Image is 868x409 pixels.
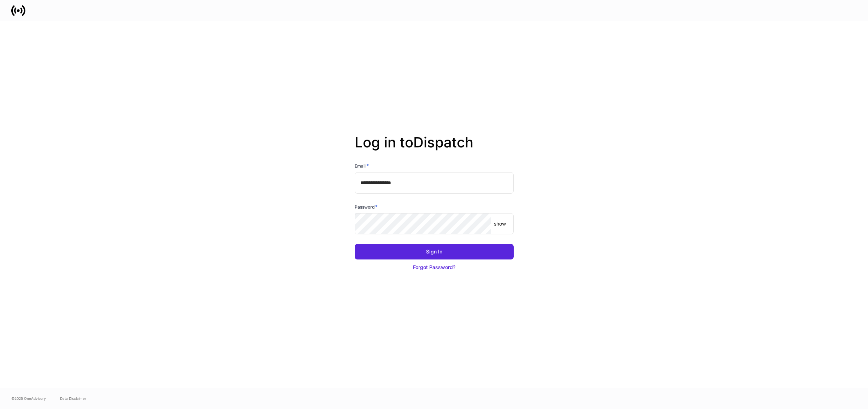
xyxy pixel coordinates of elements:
a: Data Disclaimer [60,396,86,401]
div: Forgot Password? [413,264,455,271]
h2: Log in to Dispatch [355,134,514,162]
span: © 2025 OneAdvisory [11,396,46,401]
h6: Password [355,203,378,210]
div: Sign In [426,248,442,255]
button: Forgot Password? [355,259,514,275]
p: show [494,220,506,227]
h6: Email [355,162,369,169]
button: Sign In [355,244,514,259]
